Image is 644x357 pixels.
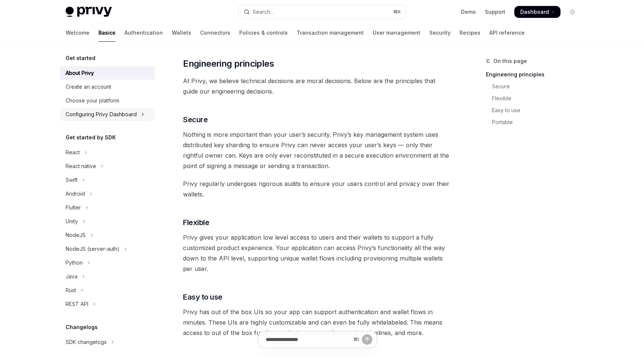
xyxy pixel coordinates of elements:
div: Swift [66,176,78,184]
a: About Privy [60,66,155,80]
div: Java [66,272,78,281]
span: Privy gives your application low level access to users and their wallets to support a fully custo... [183,232,452,274]
button: Send message [362,334,372,345]
div: Unity [66,217,78,226]
div: NodeJS [66,231,86,240]
a: Dashboard [514,6,561,18]
button: Toggle SDK changelogs section [60,335,155,349]
h5: Changelogs [66,323,98,332]
span: Engineering principles [183,58,274,70]
a: Portable [486,116,584,128]
button: Toggle React native section [60,159,155,173]
div: Choose your platform [66,96,119,105]
button: Toggle NodeJS (server-auth) section [60,242,155,256]
span: ⌘ K [393,9,401,15]
button: Toggle Rust section [60,284,155,297]
button: Toggle Configuring Privy Dashboard section [60,108,155,121]
span: Easy to use [183,292,222,302]
div: Configuring Privy Dashboard [66,110,137,119]
button: Toggle dark mode [566,6,578,18]
a: Transaction management [297,24,364,42]
button: Toggle Unity section [60,215,155,228]
div: Flutter [66,203,81,212]
h5: Get started by SDK [66,133,116,142]
a: Connectors [200,24,230,42]
a: Policies & controls [239,24,288,42]
span: Dashboard [520,8,549,16]
a: Recipes [460,24,480,42]
a: Support [485,8,505,16]
h5: Get started [66,54,95,63]
div: Python [66,258,83,267]
span: Flexible [183,217,209,228]
div: About Privy [66,69,94,78]
a: Security [429,24,451,42]
a: Basics [98,24,116,42]
div: NodeJS (server-auth) [66,244,120,253]
div: Android [66,189,85,198]
a: Flexible [486,92,584,104]
span: On this page [493,57,527,66]
span: Privy has out of the box UIs so your app can support authentication and wallet flows in minutes. ... [183,307,452,338]
div: Create an account [66,82,111,91]
span: At Privy, we believe technical decisions are moral decisions. Below are the principles that guide... [183,76,452,97]
div: React [66,148,80,157]
div: React native [66,162,96,171]
a: User management [373,24,420,42]
a: Welcome [66,24,89,42]
button: Toggle Android section [60,187,155,200]
a: Choose your platform [60,94,155,107]
button: Toggle Swift section [60,173,155,187]
div: Rust [66,286,76,295]
img: light logo [66,7,112,17]
a: Secure [486,80,584,92]
a: Authentication [124,24,163,42]
span: Privy regularly undergoes rigorous audits to ensure your users control and privacy over their wal... [183,178,452,199]
a: Engineering principles [486,69,584,80]
input: Ask a question... [266,331,350,348]
a: Create an account [60,80,155,94]
button: Toggle Java section [60,270,155,283]
a: Wallets [172,24,191,42]
div: Search... [253,7,274,16]
button: Toggle NodeJS section [60,228,155,242]
button: Toggle Python section [60,256,155,269]
button: Toggle REST API section [60,297,155,311]
a: Demo [461,8,476,16]
span: Nothing is more important than your user’s security. Privy’s key management system uses distribut... [183,129,452,171]
button: Toggle Flutter section [60,201,155,214]
a: Easy to use [486,104,584,116]
a: API reference [489,24,525,42]
button: Toggle React section [60,146,155,159]
div: REST API [66,300,88,309]
span: Secure [183,114,208,125]
div: SDK changelogs [66,338,107,347]
button: Open search [239,5,405,19]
